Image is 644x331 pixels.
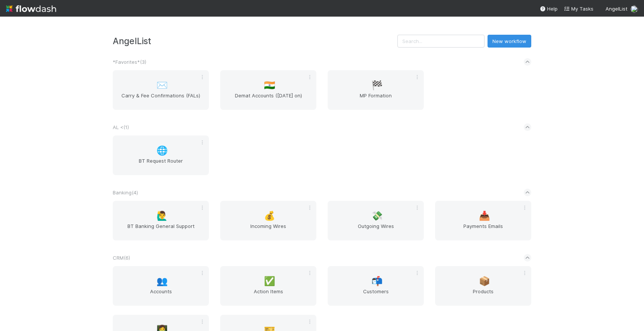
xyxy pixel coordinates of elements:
[223,92,313,107] span: Demat Accounts ([DATE] on)
[113,255,130,261] span: CRM ( 6 )
[438,222,528,237] span: Payments Emails
[113,70,209,110] a: ✉️Carry & Fee Confirmations (FALs)
[540,5,558,12] div: Help
[220,266,316,306] a: ✅Action Items
[113,124,129,130] span: AL < ( 1 )
[264,211,275,221] span: 💰
[223,222,313,237] span: Incoming Wires
[116,222,206,237] span: BT Banking General Support
[116,157,206,172] span: BT Request Router
[435,201,531,240] a: 📥Payments Emails
[223,288,313,303] span: Action Items
[113,59,146,65] span: *Favorites* ( 3 )
[156,146,168,155] span: 🌐
[331,222,421,237] span: Outgoing Wires
[435,266,531,306] a: 📦Products
[479,211,490,221] span: 📥
[630,5,638,13] img: avatar_ac990a78-52d7-40f8-b1fe-cbbd1cda261e.png
[116,92,206,107] span: Carry & Fee Confirmations (FALs)
[220,201,316,240] a: 💰Incoming Wires
[564,6,593,12] span: My Tasks
[371,276,383,286] span: 📬
[113,36,397,46] h3: AngelList
[606,6,627,12] span: AngelList
[113,135,209,175] a: 🌐BT Request Router
[264,276,275,286] span: ✅
[220,70,316,110] a: 🇮🇳Demat Accounts ([DATE] on)
[328,70,424,110] a: 🏁MP Formation
[156,211,168,221] span: 🙋‍♂️
[564,5,593,12] a: My Tasks
[6,2,56,15] img: logo-inverted-e16ddd16eac7371096b0.svg
[328,201,424,240] a: 💸Outgoing Wires
[264,80,275,90] span: 🇮🇳
[156,80,168,90] span: ✉️
[331,288,421,303] span: Customers
[371,80,383,90] span: 🏁
[331,92,421,107] span: MP Formation
[156,276,168,286] span: 👥
[438,288,528,303] span: Products
[113,266,209,306] a: 👥Accounts
[113,189,138,196] span: Banking ( 4 )
[328,266,424,306] a: 📬Customers
[479,276,490,286] span: 📦
[371,211,383,221] span: 💸
[488,35,531,48] button: New workflow
[116,288,206,303] span: Accounts
[113,201,209,240] a: 🙋‍♂️BT Banking General Support
[397,35,485,48] input: Search...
